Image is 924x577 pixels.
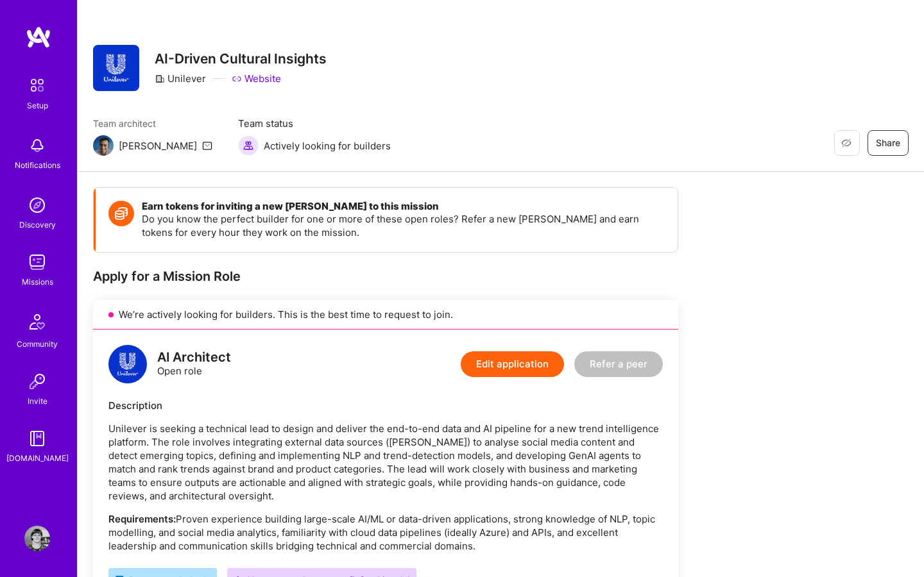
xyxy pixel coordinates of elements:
[108,512,663,553] p: Proven experience building large-scale AI/ML or data-driven applications, strong knowledge of NLP...
[238,135,259,156] img: Actively looking for builders
[6,451,69,465] div: [DOMAIN_NAME]
[93,117,212,130] span: Team architect
[27,99,48,112] div: Setup
[108,345,147,383] img: logo
[24,192,50,218] img: discovery
[157,351,231,364] div: AI Architect
[24,526,50,551] img: User Avatar
[157,351,231,378] div: Open role
[155,74,165,84] i: icon CompanyGray
[24,133,50,158] img: bell
[93,268,678,285] div: Apply for a Mission Role
[26,26,51,49] img: logo
[202,140,212,151] i: icon Mail
[24,369,50,394] img: Invite
[232,72,281,85] a: Website
[24,426,50,451] img: guide book
[19,218,56,231] div: Discovery
[108,201,134,226] img: Token icon
[17,337,58,351] div: Community
[264,139,391,153] span: Actively looking for builders
[155,72,206,85] div: Unilever
[21,526,53,551] a: User Avatar
[155,51,327,67] h3: AI-Driven Cultural Insights
[142,212,665,239] p: Do you know the perfect builder for one or more of these open roles? Refer a new [PERSON_NAME] an...
[238,117,391,130] span: Team status
[15,158,60,172] div: Notifications
[142,201,665,212] h4: Earn tokens for inviting a new [PERSON_NAME] to this mission
[461,351,564,377] button: Edit application
[93,300,678,330] div: We’re actively looking for builders. This is the best time to request to join.
[108,399,663,412] div: Description
[22,306,53,337] img: Community
[119,139,197,153] div: [PERSON_NAME]
[93,45,139,91] img: Company Logo
[22,275,53,288] div: Missions
[24,249,50,275] img: teamwork
[841,138,851,148] i: icon EyeClosed
[24,72,51,99] img: setup
[876,137,900,149] span: Share
[93,135,114,156] img: Team Architect
[108,422,663,503] p: Unilever is seeking a technical lead to design and deliver the end-to-end data and AI pipeline fo...
[868,130,909,156] button: Share
[574,351,663,377] button: Refer a peer
[108,513,176,525] strong: Requirements:
[28,394,47,408] div: Invite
